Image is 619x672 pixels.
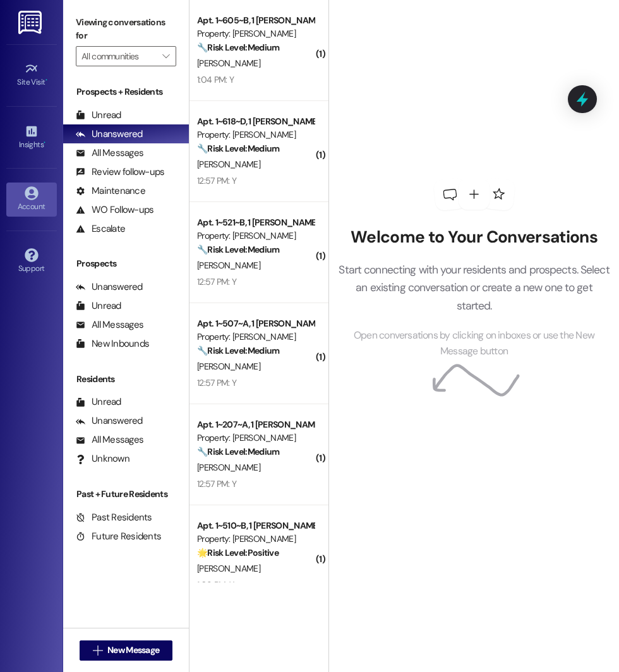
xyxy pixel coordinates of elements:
span: New Message [107,644,159,657]
img: ResiDesk Logo [18,11,44,34]
div: 12:57 PM: Y [197,377,236,388]
div: Property: [PERSON_NAME] [197,27,314,40]
div: Unread [76,299,121,313]
i:  [93,645,102,656]
div: Apt. 1~521~B, 1 [PERSON_NAME] [197,216,314,229]
span: [PERSON_NAME] [197,462,260,473]
div: Past + Future Residents [63,488,189,501]
div: All Messages [76,147,143,160]
div: Apt. 1~207~A, 1 [PERSON_NAME] [197,418,314,431]
label: Viewing conversations for [76,13,176,46]
div: All Messages [76,318,143,332]
div: Apt. 1~510~B, 1 [PERSON_NAME] [197,519,314,532]
div: 12:57 PM: Y [197,175,236,186]
strong: 🔧 Risk Level: Medium [197,143,279,154]
span: [PERSON_NAME] [197,57,260,69]
div: 12:57 PM: Y [197,478,236,489]
span: [PERSON_NAME] [197,159,260,170]
div: New Inbounds [76,337,149,351]
div: Property: [PERSON_NAME] [197,330,314,344]
div: Prospects [63,257,189,270]
div: Apt. 1~605~B, 1 [PERSON_NAME] [197,14,314,27]
h2: Welcome to Your Conversations [338,227,610,248]
div: Prospects + Residents [63,85,189,99]
i:  [162,51,169,61]
div: Past Residents [76,511,152,524]
span: • [44,138,45,147]
div: Unanswered [76,280,143,294]
strong: 🔧 Risk Level: Medium [197,446,279,457]
span: [PERSON_NAME] [197,361,260,372]
div: Property: [PERSON_NAME] [197,229,314,243]
a: Account [6,183,57,217]
p: Start connecting with your residents and prospects. Select an existing conversation or create a n... [338,261,610,315]
span: • [45,76,47,85]
div: Apt. 1~507~A, 1 [PERSON_NAME] [197,317,314,330]
div: Property: [PERSON_NAME] [197,532,314,546]
a: Support [6,244,57,279]
strong: 🔧 Risk Level: Medium [197,42,279,53]
button: New Message [80,640,173,661]
input: All communities [81,46,156,66]
div: Maintenance [76,184,145,198]
div: 12:57 PM: Y [197,276,236,287]
span: Open conversations by clicking on inboxes or use the New Message button [338,328,610,359]
div: Unanswered [76,414,143,428]
div: Unknown [76,452,129,465]
div: Property: [PERSON_NAME] [197,431,314,445]
span: [PERSON_NAME] [197,563,260,574]
strong: 🔧 Risk Level: Medium [197,345,279,356]
div: Unanswered [76,128,143,141]
div: Future Residents [76,530,161,543]
div: WO Follow-ups [76,203,153,217]
div: All Messages [76,433,143,447]
a: Site Visit • [6,58,57,92]
span: [PERSON_NAME] [197,260,260,271]
div: Apt. 1~618~D, 1 [PERSON_NAME] [197,115,314,128]
a: Insights • [6,121,57,155]
strong: 🌟 Risk Level: Positive [197,547,279,558]
div: 1:08 PM: Y [197,579,234,591]
div: Escalate [76,222,125,236]
div: Unread [76,395,121,409]
div: Review follow-ups [76,165,164,179]
div: 1:04 PM: Y [197,74,234,85]
div: Unread [76,109,121,122]
div: Property: [PERSON_NAME] [197,128,314,141]
strong: 🔧 Risk Level: Medium [197,244,279,255]
div: Residents [63,373,189,386]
